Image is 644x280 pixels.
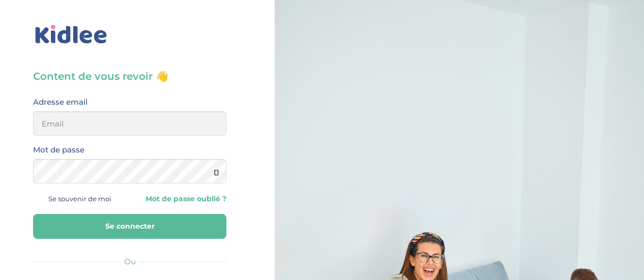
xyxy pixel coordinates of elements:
label: Adresse email [33,96,87,109]
h3: Content de vous revoir 👋 [33,69,226,83]
input: Email [33,111,226,136]
label: Mot de passe [33,143,84,157]
img: logo_kidlee_bleu [33,23,109,46]
span: Ou [124,257,136,266]
a: Mot de passe oublié ? [137,194,226,204]
button: Se connecter [33,214,226,239]
span: Se souvenir de moi [48,192,111,205]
